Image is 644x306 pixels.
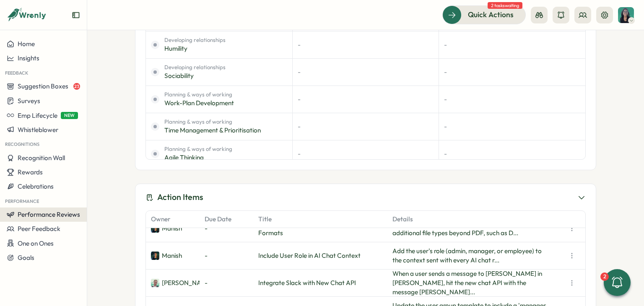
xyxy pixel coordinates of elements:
[164,153,232,162] span: agile thinking
[258,251,361,260] p: Include User Role in AI Chat Context
[164,118,261,126] span: Planning & ways of working
[18,225,60,233] span: Peer Feedback
[18,97,40,105] span: Surveys
[205,278,208,288] p: -
[151,279,159,287] img: Matt Brooks
[604,269,631,296] button: 2
[205,251,208,260] p: -
[444,67,447,77] p: -
[18,210,80,218] span: Performance Reviews
[164,36,226,44] span: Developing relationships
[151,252,159,260] img: Manish Panwar
[468,9,514,20] span: Quick Actions
[18,168,43,176] span: Rewards
[164,71,226,80] span: sociability
[18,112,57,119] span: Emp Lifecycle
[18,239,54,247] span: One on Ones
[258,219,382,238] p: Expand Supported Document Upload Formats
[618,7,634,23] img: Shreya
[18,40,35,48] span: Home
[444,95,447,104] p: -
[18,82,68,90] span: Suggestion Boxes
[18,126,58,134] span: Whistleblower
[61,112,78,119] span: NEW
[164,91,234,99] span: Planning & ways of working
[164,64,226,71] span: Developing relationships
[18,182,54,190] span: Celebrations
[18,54,39,62] span: Insights
[253,211,387,228] div: Title
[387,211,552,228] div: Details
[444,149,447,158] p: -
[164,99,234,108] span: work-plan development
[164,145,232,153] span: Planning & ways of working
[164,44,226,53] span: humility
[18,154,65,162] span: Recognition Wall
[488,2,522,9] span: 2 tasks waiting
[298,149,301,158] p: -
[392,219,547,238] p: Enhance the document upload feature to support additional file types beyond PDF, such as D...
[298,122,301,131] p: -
[73,83,80,90] span: 23
[151,224,159,233] img: Manish Panwar
[164,126,261,135] span: time management & prioritisation
[298,95,301,104] p: -
[298,40,301,49] p: -
[444,40,447,49] p: -
[72,11,80,19] button: Expand sidebar
[162,224,182,233] p: Manish
[600,272,609,281] div: 2
[442,5,526,24] button: Quick Actions
[200,211,253,228] div: Due Date
[162,251,182,260] p: Manish
[258,278,356,288] p: Integrate Slack with New Chat API
[392,269,547,297] p: When a user sends a message to [PERSON_NAME] in [PERSON_NAME], hit the new chat API with the mess...
[18,254,34,262] span: Goals
[298,67,301,77] p: -
[157,191,203,204] h3: Action Items
[392,246,547,265] p: Add the user's role (admin, manager, or employee) to the context sent with every AI chat r...
[444,122,447,131] p: -
[162,278,213,288] p: [PERSON_NAME]
[205,224,208,233] p: -
[146,211,200,228] div: Owner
